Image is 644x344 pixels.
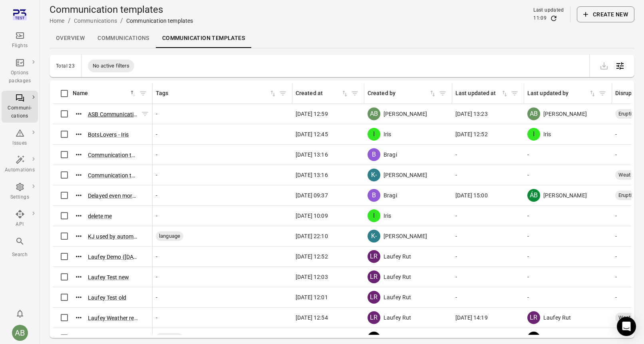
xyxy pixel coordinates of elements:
div: 11:09 [533,14,547,22]
div: LR [368,270,380,283]
span: [DATE] 15:00 [455,191,488,199]
span: [DATE] 12:59 [296,110,328,118]
div: Created at [296,89,341,98]
span: Iris [384,130,392,138]
div: - [156,191,289,199]
span: Laufey Rut [384,314,411,322]
span: Last updated at [455,89,509,98]
div: I [368,128,380,141]
nav: Local navigation [50,29,634,48]
button: Actions [73,332,85,344]
div: - [527,293,609,301]
button: Search [2,234,38,261]
a: Automations [2,153,38,177]
div: K- [368,169,380,181]
span: [DATE] 22:10 [296,232,328,240]
div: Sort by last updated at in ascending order [455,89,509,98]
a: Communication templates [156,29,251,48]
button: Actions [73,169,85,181]
div: AB [527,107,540,120]
button: Filter by tags [277,87,289,99]
button: Filter by last updated by [596,87,608,99]
span: [DATE] 12:03 [296,273,328,281]
span: Bragi [384,151,397,159]
span: Weather [615,314,641,322]
span: Iris [384,212,392,220]
span: Laufey Rut [384,293,411,301]
div: K- [368,230,380,243]
h1: Communication templates [50,3,193,16]
div: Sort by tags in ascending order [156,89,277,98]
div: Sort by last updated by in ascending order [527,89,596,98]
div: Automations [5,166,35,174]
span: [PERSON_NAME] [543,191,587,199]
span: [DATE] 12:52 [296,253,328,260]
div: - [527,273,609,281]
div: AB [12,325,28,341]
div: - [455,293,521,301]
button: Actions [73,312,85,324]
div: Settings [5,193,35,201]
a: Communications [74,18,117,24]
div: B [368,189,380,202]
a: Issues [2,126,38,150]
span: [DATE] 13:23 [455,110,488,118]
div: LR [368,250,380,263]
a: Communi-cations [2,91,38,123]
span: [DATE] 16:25 [455,334,488,342]
span: Laufey Rut [543,314,571,322]
button: Actions [73,251,85,262]
div: ÁB [527,189,540,202]
span: Please make a selection to export [596,62,612,69]
div: API [5,221,35,229]
div: LR [368,291,380,304]
button: Communication template with variables ([DATE] 13:15) [88,171,138,179]
span: [PERSON_NAME] [384,232,427,240]
button: Delayed even more ([DATE] 09:34) [88,192,138,200]
button: Actions [73,149,85,161]
div: I [527,128,540,141]
div: Issues [5,139,35,147]
div: I [368,209,380,222]
div: - [156,110,289,118]
div: Sort by created at in ascending order [296,89,349,98]
a: Overview [50,29,91,48]
span: [DATE] 12:45 [296,130,328,138]
div: - [455,253,521,260]
button: Laufey Demo ([DATE] 12:51) [88,253,138,261]
button: Filter by name [137,87,149,99]
div: - [527,151,609,159]
div: - [455,273,521,281]
div: - [455,171,521,179]
span: Eruption [615,191,640,199]
span: [DATE] 09:37 [296,191,328,199]
div: - [156,171,289,179]
button: Actions [73,128,85,140]
div: - [527,253,609,260]
div: Communication templates [126,17,193,25]
button: Actions [73,108,85,120]
div: Sort by created by in ascending order [368,89,437,98]
button: Filter by created at [349,87,361,99]
span: [DATE] 13:16 [296,171,328,179]
a: Home [50,18,65,24]
button: Open table configuration [612,58,628,74]
span: language [156,232,183,240]
button: Laufey Weather reasons [88,314,138,322]
div: Last updated by [527,89,588,98]
div: - [156,273,289,281]
div: Tags [156,89,269,98]
span: Laufey Rut [384,273,411,281]
div: - [156,314,289,322]
div: - [527,212,609,220]
div: - [156,151,289,159]
span: Bragi [384,191,397,199]
div: - [156,130,289,138]
button: Actions [73,189,85,201]
button: Laufey Test old [88,294,126,302]
div: LR [368,311,380,324]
